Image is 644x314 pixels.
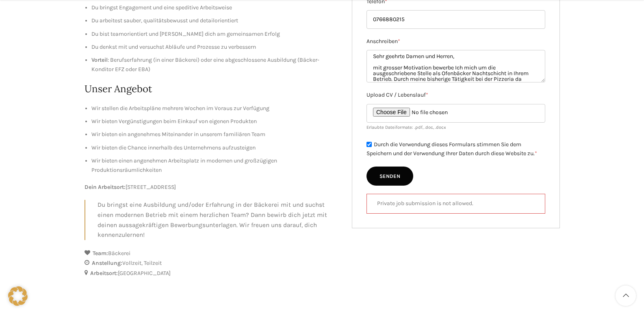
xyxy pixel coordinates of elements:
span: Vollzeit [122,260,144,266]
p: Private job submission is not allowed. [377,199,535,208]
li: Wir bieten einen angenehmen Arbeitsplatz in modernen und großzügigen Produktionsräumlichkeiten [91,156,340,175]
span: Teilzeit [144,260,162,266]
strong: Dein Arbeitsort: [85,184,126,191]
a: Scroll to top button [616,286,636,306]
strong: Team: [93,250,108,257]
p: Du bringst eine Ausbildung und/oder Erfahrung in der Bäckerei mit und suchst einen modernen Betri... [98,200,340,240]
label: Durch die Verwendung dieses Formulars stimmen Sie dem Speichern und der Verwendung Ihrer Daten du... [366,141,537,157]
li: Wir bieten ein angenehmes Miteinander in unserem familiären Team [91,130,340,139]
small: Erlaubte Dateiformate: .pdf, .doc, .docx [366,125,446,130]
li: Du bist teamorientiert und [PERSON_NAME] dich am gemeinsamen Erfolg [91,30,340,39]
li: Wir stellen die Arbeitspläne mehrere Wochen im Voraus zur Verfügung [91,104,340,113]
li: Wir bieten Vergünstigungen beim Einkauf von eigenen Produkten [91,117,340,126]
strong: Vorteil [91,56,108,63]
strong: Arbeitsort: [90,270,118,277]
label: Upload CV / Lebenslauf [366,91,545,100]
span: Bäckerei [108,250,130,257]
strong: Anstellung: [92,260,122,266]
li: Wir bieten die Chance innerhalb des Unternehmens aufzusteigen [91,143,340,152]
input: Senden [366,167,413,186]
li: Du denkst mit und versuchst Abläufe und Prozesse zu verbessern [91,43,340,52]
li: Du arbeitest sauber, qualitätsbewusst und detailorientiert [91,16,340,25]
span: [GEOGRAPHIC_DATA] [118,270,171,277]
label: Anschreiben [366,37,545,46]
li: : Berufserfahrung (in einer Bäckerei) oder eine abgeschlossene Ausbildung (Bäcker-Konditor EFZ od... [91,56,340,74]
li: Du bringst Engagement und eine speditive Arbeitsweise [91,3,340,12]
p: [STREET_ADDRESS] [85,183,340,192]
h2: Unser Angebot [85,82,340,96]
